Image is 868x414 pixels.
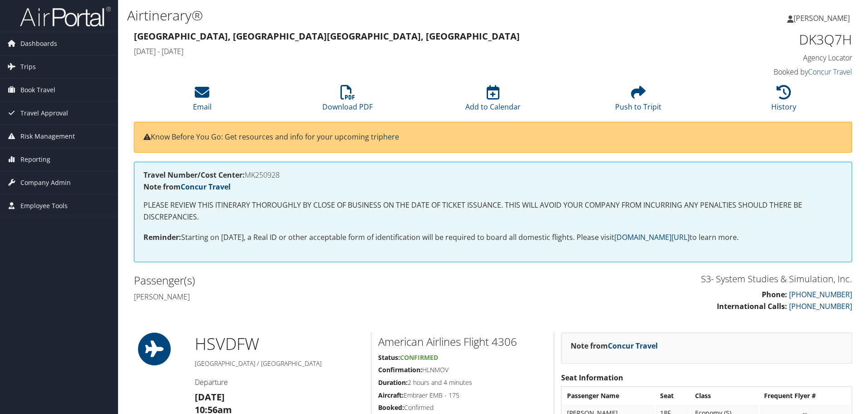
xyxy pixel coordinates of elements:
strong: Note from [143,182,231,192]
a: Concur Travel [181,182,231,192]
h1: DK3Q7H [683,30,852,49]
h2: Passenger(s) [134,273,486,288]
strong: Status: [378,353,400,362]
strong: Confirmation: [378,365,422,374]
p: Starting on [DATE], a Real ID or other acceptable form of identification will be required to boar... [143,232,843,244]
h4: Departure [195,377,364,387]
h4: MK250928 [143,171,843,179]
th: Seat [656,388,690,404]
h5: 2 hours and 4 minutes [378,378,547,387]
strong: International Calls: [717,301,787,311]
img: airportal-logo.png [20,6,111,27]
a: Email [193,90,212,112]
strong: Reminder: [143,232,181,242]
a: [PERSON_NAME] [787,5,859,32]
span: Book Travel [20,79,55,101]
th: Class [690,388,759,404]
span: Employee Tools [20,195,68,217]
strong: Seat Information [561,373,623,383]
span: Trips [20,55,36,78]
span: [PERSON_NAME] [794,13,850,23]
h4: Agency Locator [683,53,852,63]
strong: [GEOGRAPHIC_DATA], [GEOGRAPHIC_DATA] [GEOGRAPHIC_DATA], [GEOGRAPHIC_DATA] [134,30,520,42]
span: Travel Approval [20,102,68,125]
span: Risk Management [20,125,75,148]
h4: [DATE] - [DATE] [134,46,669,56]
a: Concur Travel [808,67,852,77]
th: Frequent Flyer # [759,388,851,404]
strong: Aircraft: [378,391,404,399]
h4: [PERSON_NAME] [134,292,486,302]
h5: Embraer EMB - 175 [378,391,547,400]
a: Concur Travel [608,341,658,351]
span: Reporting [20,148,50,171]
a: here [383,132,399,142]
h5: [GEOGRAPHIC_DATA] / [GEOGRAPHIC_DATA] [195,359,364,368]
th: Passenger Name [562,388,655,404]
strong: Phone: [762,289,787,299]
strong: [DATE] [195,391,225,403]
a: [PHONE_NUMBER] [789,289,852,299]
span: Company Admin [20,171,71,194]
strong: Travel Number/Cost Center: [143,170,245,180]
h4: Booked by [683,67,852,77]
a: Add to Calendar [465,90,521,112]
a: History [771,90,796,112]
h1: HSV DFW [195,333,364,355]
h1: Airtinerary® [127,6,615,25]
span: Dashboards [20,32,57,55]
strong: Booked: [378,403,404,412]
p: Know Before You Go: Get resources and info for your upcoming trip [143,131,843,143]
span: Confirmed [400,353,438,362]
p: PLEASE REVIEW THIS ITINERARY THOROUGHLY BY CLOSE OF BUSINESS ON THE DATE OF TICKET ISSUANCE. THIS... [143,200,843,223]
a: [DOMAIN_NAME][URL] [614,232,690,242]
h2: American Airlines Flight 4306 [378,334,547,349]
h3: S3- System Studies & Simulation, Inc. [500,273,852,285]
a: Push to Tripit [615,90,661,112]
strong: Note from [571,341,658,351]
strong: Duration: [378,378,408,387]
a: [PHONE_NUMBER] [789,301,852,311]
a: Download PDF [322,90,373,112]
h5: HLNMOV [378,365,547,374]
h5: Confirmed [378,403,547,412]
